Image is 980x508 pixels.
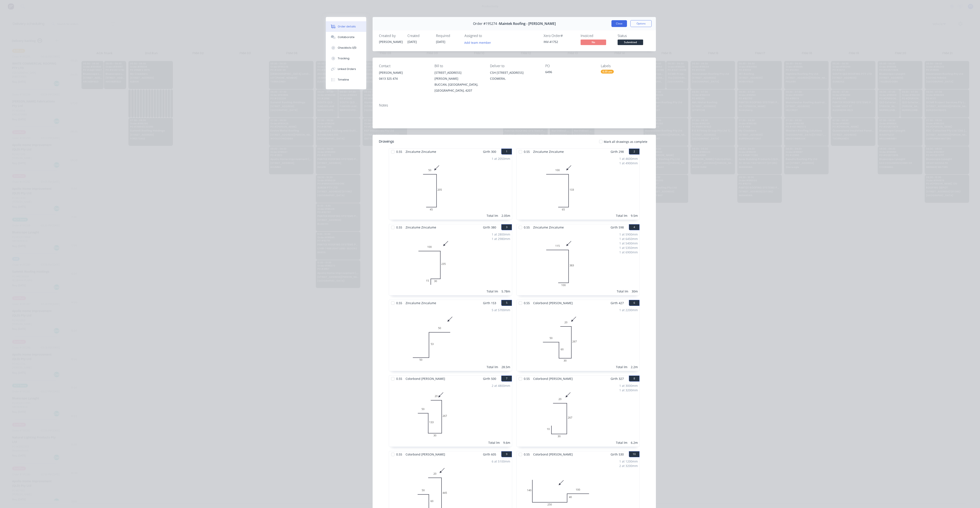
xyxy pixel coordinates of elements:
div: 0506030267201 at 2200mmTotal lm2.2m [517,306,640,371]
div: 1 at 2980mm [492,237,510,241]
button: Linked Orders [326,64,366,74]
button: Add team member [464,40,493,45]
div: 9.5m [631,213,638,218]
span: 0.55 [395,149,404,155]
div: Required [436,34,459,38]
div: 1 at 3000mm [619,383,638,388]
span: Zincalume Zincalume [531,149,565,155]
div: Total lm [616,365,627,369]
span: 0.55 [522,224,531,230]
button: 3 [501,224,512,230]
button: Tracking [326,53,366,64]
span: Zincalume Zincalume [531,224,565,230]
div: 28.5m [501,365,510,369]
div: 05013330267202 at 4800mmTotal lm9.6m [389,382,512,447]
span: Colorbond [PERSON_NAME] [531,451,574,457]
button: 2 [629,149,640,155]
button: Checklists 0/0 [326,43,366,53]
div: [STREET_ADDRESS][PERSON_NAME]BUCCAN, [GEOGRAPHIC_DATA], [GEOGRAPHIC_DATA], 4207 [434,70,483,94]
span: Zincalume Zincalume [404,224,438,230]
button: Options [630,20,652,27]
div: Tracking [338,57,349,60]
div: 010023530151 at 2800mm1 at 2980mmTotal lm5.78m [389,230,512,295]
div: INV-41752 [544,40,575,44]
span: Colorbond [PERSON_NAME] [531,300,574,306]
span: Colorbond [PERSON_NAME] [404,451,447,457]
span: Zincalume Zincalume [404,149,438,155]
div: 0100133651 at 4600mm1 at 4900mmTotal lm9.5m [517,155,640,220]
span: Colorbond [PERSON_NAME] [404,376,447,382]
div: 0413 325 474 [379,76,428,82]
div: [PERSON_NAME] [379,70,428,76]
span: Girth 300 [483,149,496,155]
span: Mark all drawings as complete [604,139,647,144]
div: Assigned to [464,34,507,38]
span: 0.55 [522,300,531,306]
span: Girth 153 [483,300,496,306]
div: Total lm [487,213,498,218]
div: Total lm [617,289,628,294]
button: 7 [501,376,512,382]
span: Girth 427 [611,300,624,306]
div: 1 at 3200mm [619,388,638,392]
div: [PERSON_NAME] [379,40,402,44]
div: 6:30 am [601,70,614,74]
div: [STREET_ADDRESS][PERSON_NAME] [434,70,483,82]
div: Checklists 0/0 [338,46,356,50]
div: 05053505 at 5700mmTotal lm28.5m [389,306,512,371]
div: Contact [379,64,428,68]
div: Collaborate [338,35,355,39]
span: 0.55 [395,224,404,230]
div: 2.2m [631,365,638,369]
div: Total lm [487,365,498,369]
button: 1 [501,149,512,155]
div: 1 at 2200mm [619,308,638,312]
div: Total lm [616,213,627,218]
div: Bill to [434,64,483,68]
span: [DATE] [407,40,417,44]
div: 9.6m [503,440,510,445]
div: Deliver to [490,64,539,68]
button: 9 [501,451,512,457]
div: Created [407,34,431,38]
div: Order details [338,25,356,28]
div: 1 at 5350mm [619,245,638,250]
div: 5 at 5700mm [492,308,510,312]
button: 5 [501,300,512,306]
div: 5.78m [501,289,510,294]
div: [PERSON_NAME]0413 325 474 [379,70,428,83]
span: 0.55 [522,376,531,382]
button: Order details [326,21,366,32]
span: 0.55 [522,149,531,155]
button: Close [611,20,627,27]
span: Girth 605 [483,451,496,457]
div: 30m [632,289,638,294]
div: 1 at 5400mm [619,241,638,245]
div: Labels [601,64,650,68]
span: Girth 380 [483,224,496,230]
div: 1 at 4900mm [619,161,638,165]
span: Girth 500 [483,376,496,382]
div: Total lm [616,440,627,445]
button: 10 [629,451,640,457]
span: 0.55 [395,376,404,382]
div: Status [618,34,650,38]
div: 1 at 6900mm [619,250,638,254]
div: 1 at 6450mm [619,237,638,241]
div: 050205451 at 2050mmTotal lm2.05m [389,155,512,220]
div: 01153831001 at 5900mm1 at 6450mm1 at 5400mm1 at 5350mm1 at 6900mmTotal lm30m [517,230,640,295]
div: 2.05m [501,213,510,218]
div: Total lm [487,289,498,294]
div: COOMERA, [490,76,539,82]
button: 8 [629,376,640,382]
div: 01030267201 at 3000mm1 at 3200mmTotal lm6.2m [517,382,640,447]
div: Total lm [488,440,500,445]
span: 0.55 [522,451,531,457]
span: Zincalume Zincalume [404,300,438,306]
div: Drawings [379,139,394,144]
span: Girth 530 [611,451,624,457]
span: Colorbond [PERSON_NAME] [531,376,574,382]
span: Girth 327 [611,376,624,382]
span: 0.55 [395,451,404,457]
div: 6496 [545,70,594,76]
